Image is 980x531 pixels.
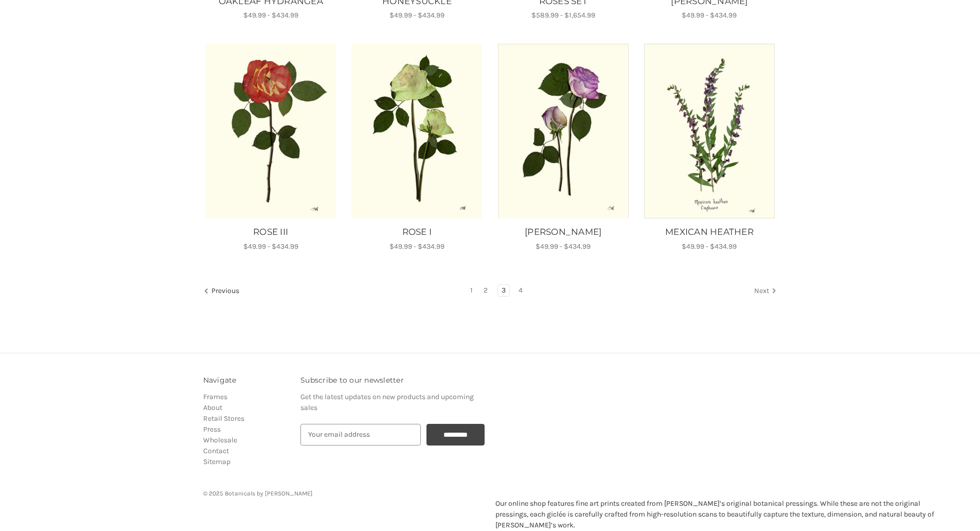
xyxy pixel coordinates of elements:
[203,425,221,434] a: Press
[642,226,777,239] a: MEXICAN HEATHER, Price range from $49.99 to $434.99
[205,44,337,218] a: ROSE III, Price range from $49.99 to $434.99
[243,11,298,20] span: $49.99 - $434.99
[203,436,237,444] a: Wholesale
[203,284,777,299] nav: pagination
[682,242,737,251] span: $49.99 - $434.99
[495,498,954,530] p: Our online shop features fine art prints created from [PERSON_NAME]’s original botanical pressing...
[515,285,526,296] a: Page 4 of 4
[203,226,338,239] a: ROSE III, Price range from $49.99 to $434.99
[203,392,227,401] a: Frames
[203,403,222,412] a: About
[300,375,485,386] h3: Subscribe to our newsletter
[389,11,444,20] span: $49.99 - $434.99
[300,391,485,413] p: Get the latest updates on new products and upcoming sales
[203,457,230,466] a: Sitemap
[480,285,491,296] a: Page 2 of 4
[205,44,337,218] img: Unframed
[203,489,777,498] p: © 2025 Botanicals by [PERSON_NAME]
[351,44,483,218] a: ROSE I, Price range from $49.99 to $434.99
[536,242,591,251] span: $49.99 - $434.99
[531,11,595,20] span: $589.99 - $1,654.99
[351,44,483,218] img: Unframed
[300,424,421,446] input: Your email address
[643,44,775,218] a: MEXICAN HEATHER, Price range from $49.99 to $434.99
[389,242,444,251] span: $49.99 - $434.99
[751,285,777,298] a: Next
[467,285,476,296] a: Page 1 of 4
[497,44,629,218] a: ROSE II, Price range from $49.99 to $434.99
[497,44,629,218] img: Unframed
[203,414,244,423] a: Retail Stores
[349,226,485,239] a: ROSE I, Price range from $49.99 to $434.99
[498,285,509,296] a: Page 3 of 4
[643,44,775,218] img: Unframed
[243,242,298,251] span: $49.99 - $434.99
[204,285,243,298] a: Previous
[682,11,737,20] span: $49.99 - $434.99
[203,375,290,386] h3: Navigate
[495,226,631,239] a: ROSE II, Price range from $49.99 to $434.99
[203,447,229,455] a: Contact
